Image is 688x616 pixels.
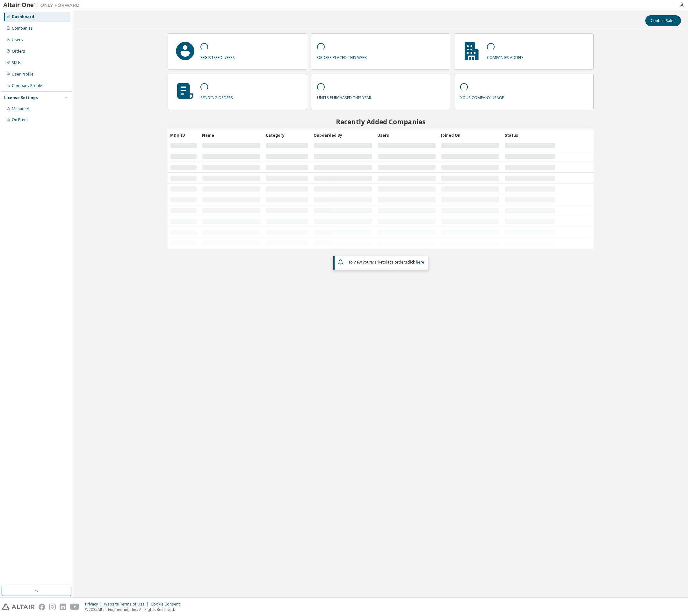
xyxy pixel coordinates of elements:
img: altair_logo.svg [2,604,35,610]
div: Managed [12,106,29,112]
img: facebook.svg [39,604,45,610]
div: SKUs [12,60,21,65]
div: Company Profile [12,83,42,88]
img: youtube.svg [70,604,79,610]
h2: Recently Added Companies [168,118,593,126]
div: User Profile [12,72,33,77]
div: MDH ID [170,130,197,140]
p: © 2025 Altair Engineering, Inc. All Rights Reserved. [85,607,184,612]
p: pending orders [200,93,233,100]
div: Onboarded By [314,130,372,140]
div: Website Terms of Use [104,602,151,607]
p: units purchased this year [317,93,371,100]
div: Name [202,130,261,140]
div: Users [12,37,23,42]
div: Users [377,130,436,140]
button: Contact Sales [645,15,681,26]
div: On Prem [12,117,28,122]
img: Altair One [3,2,83,8]
div: Orders [12,49,25,54]
em: Marketplace orders [371,259,407,265]
div: Joined On [441,130,500,140]
div: Status [505,130,555,140]
div: Dashboard [12,14,34,19]
div: Cookie Consent [151,602,184,607]
span: To view your click [348,259,424,265]
img: instagram.svg [49,604,56,610]
a: here [416,259,424,265]
div: Privacy [85,602,104,607]
p: companies added [487,53,523,60]
p: registered users [200,53,235,60]
div: Companies [12,26,33,31]
img: linkedin.svg [60,604,66,610]
p: orders placed this week [317,53,367,60]
div: Category [266,130,308,140]
div: License Settings [4,95,38,100]
p: your company usage [460,93,504,100]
